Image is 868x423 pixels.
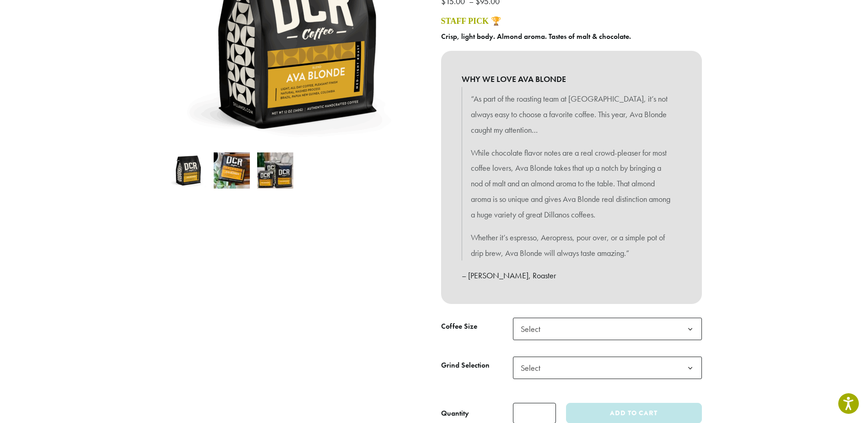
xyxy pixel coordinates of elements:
[462,268,681,283] p: – [PERSON_NAME], Roaster
[441,359,513,372] label: Grind Selection
[257,152,293,189] img: Ava Blonde - Image 3
[517,359,550,377] span: Select
[471,230,672,261] p: Whether it’s espresso, Aeropress, pour over, or a simple pot of drip brew, Ava Blonde will always...
[441,32,631,41] b: Crisp, light body. Almond aroma. Tastes of malt & chocolate.
[441,16,501,26] a: STAFF PICK 🏆
[471,145,672,222] p: While chocolate flavor notes are a real crowd-pleaser for most coffee lovers, Ava Blonde takes th...
[471,91,672,137] p: “As part of the roasting team at [GEOGRAPHIC_DATA], it’s not always easy to choose a favorite cof...
[214,152,250,189] img: Ava Blonde - Image 2
[513,318,702,340] span: Select
[517,320,550,338] span: Select
[441,320,513,333] label: Coffee Size
[462,71,681,87] b: WHY WE LOVE AVA BLONDE
[170,152,206,189] img: Ava Blonde
[441,408,469,419] div: Quantity
[513,357,702,379] span: Select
